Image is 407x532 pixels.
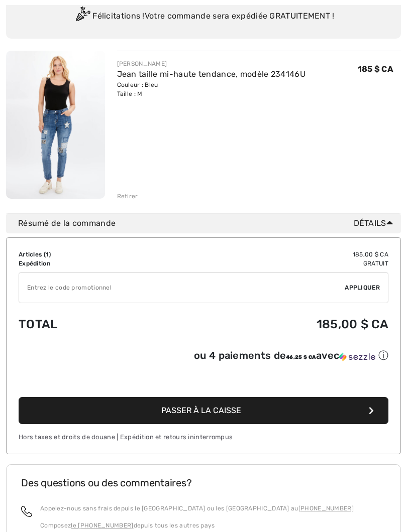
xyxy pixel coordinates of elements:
[92,11,145,21] font: Félicitations !
[49,251,51,258] font: )
[117,90,143,97] font: Taille : M
[19,251,46,258] font: Articles (
[19,317,58,331] font: Total
[46,251,49,258] font: 1
[40,522,71,529] font: Composez
[19,349,388,366] div: ou 4 paiements de46,25 $ CAavecSezzle Cliquez pour en savoir plus sur Sezzle
[71,522,133,529] a: le [PHONE_NUMBER]
[117,60,167,67] font: [PERSON_NAME]
[345,284,380,291] font: Appliquer
[19,366,388,393] iframe: PayPal-paypal
[194,349,286,361] font: ou 4 paiements de
[117,81,158,88] font: Couleur : Bleu
[354,218,386,228] font: Détails
[6,51,105,199] img: Jean taille mi-haute tendance, modèle 234146U
[19,273,345,303] input: Code promotionnel
[117,193,138,200] font: Retirer
[316,349,339,361] font: avec
[161,406,241,415] font: Passer à la caisse
[378,349,388,361] font: ⓘ
[18,218,116,228] font: Résumé de la commande
[19,397,388,424] button: Passer à la caisse
[286,354,316,360] font: 46,25 $ CA
[358,64,393,74] font: 185 $ CA
[134,522,215,529] font: depuis tous les autres pays
[21,477,192,489] font: Des questions ou des commentaires?
[353,251,388,258] font: 185,00 $ CA
[40,505,298,512] font: Appelez-nous sans frais depuis le [GEOGRAPHIC_DATA] ou les [GEOGRAPHIC_DATA] au
[72,7,92,27] img: Congratulation2.svg
[145,11,335,21] font: Votre commande sera expédiée GRATUITEMENT !
[298,505,354,512] a: [PHONE_NUMBER]
[363,260,388,267] font: Gratuit
[19,260,50,267] font: Expédition
[317,317,388,331] font: 185,00 $ CA
[19,433,233,441] font: Hors taxes et droits de douane | Expédition et retours ininterrompus
[339,352,375,361] img: Sezzle
[21,506,32,517] img: appel
[117,69,306,79] a: Jean taille mi-haute tendance, modèle 234146U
